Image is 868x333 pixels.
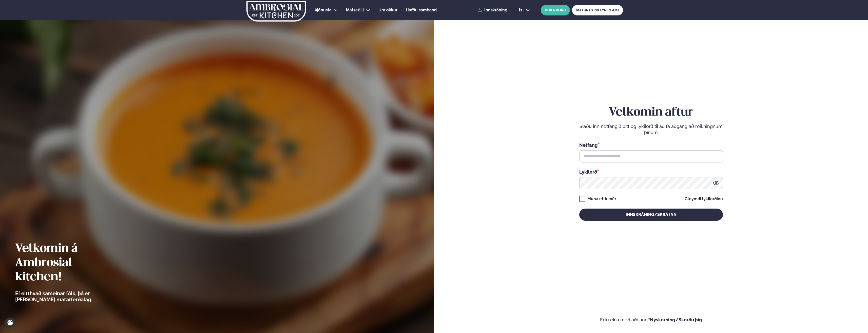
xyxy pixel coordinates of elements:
a: Nýskráning/Skráðu þig [650,317,702,322]
div: Lykilorð [579,169,723,175]
a: Hafðu samband [406,7,437,13]
div: Netfang [579,142,723,148]
a: Matseðill [346,7,364,13]
button: BÓKA BORÐ [541,5,570,15]
p: Ertu ekki með aðgang? [449,317,853,323]
a: Innskráning [478,8,507,12]
a: Þjónusta [315,7,332,13]
a: Gleymdi lykilorðinu [685,197,723,201]
button: is [515,8,534,12]
span: Hafðu samband [406,8,437,12]
a: Cookie settings [5,318,15,328]
span: Matseðill [346,8,364,12]
h2: Velkomin aftur [579,105,723,120]
button: Innskráning/Skrá inn [579,209,723,221]
span: Þjónusta [315,8,332,12]
span: is [519,8,524,12]
p: Ef eitthvað sameinar fólk, þá er [PERSON_NAME] matarferðalag. [15,290,120,303]
img: logo [246,1,306,22]
p: Sláðu inn netfangið þitt og lykilorð til að fá aðgang að reikningnum þínum [579,123,723,136]
a: Um okkur [378,7,397,13]
h2: Velkomin á Ambrosial kitchen! [15,242,120,284]
a: MATUR FYRIR FYRIRTÆKI [572,5,623,15]
span: Um okkur [378,8,397,12]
